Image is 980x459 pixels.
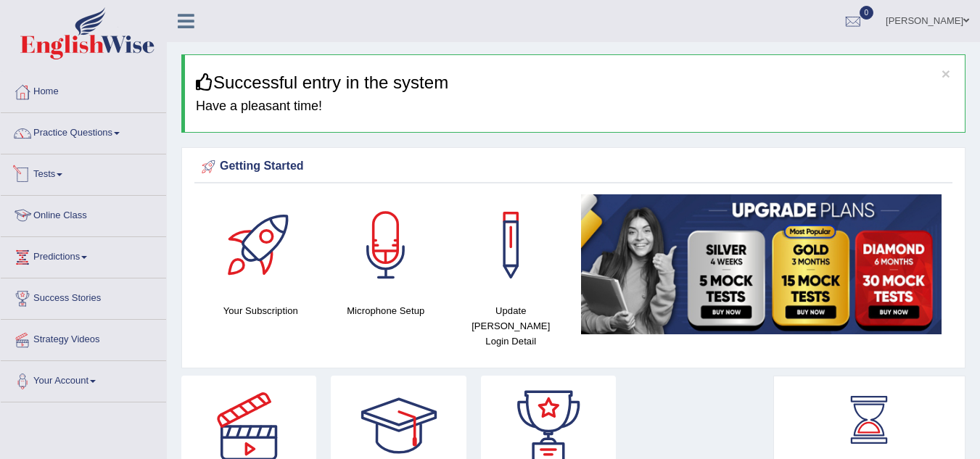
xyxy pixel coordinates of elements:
[456,303,567,349] h4: Update [PERSON_NAME] Login Detail
[196,99,954,114] h4: Have a pleasant time!
[581,194,942,334] img: small5.jpg
[1,72,166,108] a: Home
[1,154,166,191] a: Tests
[942,66,950,81] button: ×
[1,113,166,149] a: Practice Questions
[1,237,166,273] a: Predictions
[331,303,442,318] h4: Microphone Setup
[205,303,316,318] h4: Your Subscription
[1,320,166,356] a: Strategy Videos
[1,196,166,232] a: Online Class
[198,156,949,178] div: Getting Started
[860,6,874,20] span: 0
[1,361,166,397] a: Your Account
[196,73,954,92] h3: Successful entry in the system
[1,278,166,315] a: Success Stories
